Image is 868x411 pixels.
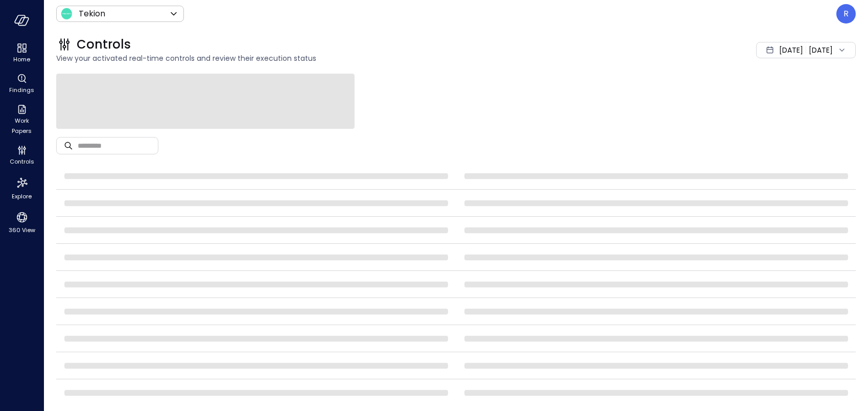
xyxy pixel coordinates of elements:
span: Findings [9,85,34,95]
span: 360 View [9,225,35,235]
div: Findings [2,72,41,96]
div: Explore [2,174,41,202]
span: Controls [10,156,34,167]
div: Home [2,41,41,65]
div: Controls [2,143,41,168]
span: [DATE] [779,44,803,56]
div: Rsarabu [836,4,856,24]
div: 360 View [2,209,41,236]
span: Controls [77,36,131,53]
p: R [843,8,849,20]
span: Explore [12,191,32,201]
span: Home [13,54,30,64]
p: Tekion [79,8,105,20]
span: Work Papers [6,116,37,136]
img: Icon [60,8,73,20]
div: Work Papers [2,102,41,137]
span: View your activated real-time controls and review their execution status [56,53,605,64]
